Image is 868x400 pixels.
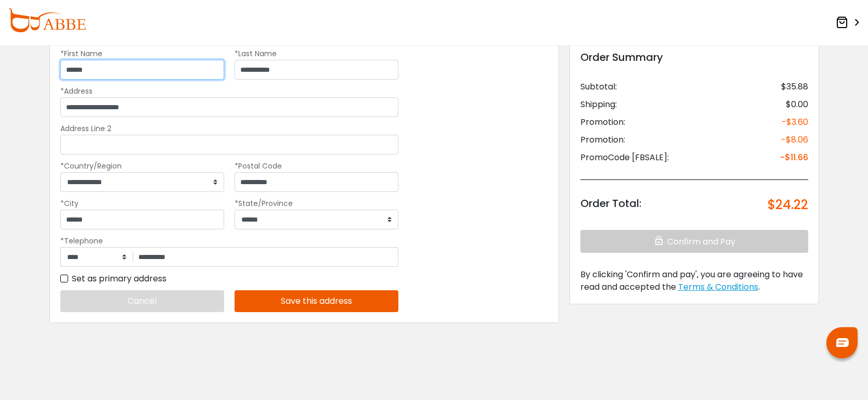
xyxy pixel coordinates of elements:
[580,49,808,65] div: Order Summary
[60,86,93,96] label: *Address
[580,98,617,111] div: Shipping:
[580,81,617,93] div: Subtotal:
[580,268,808,293] div: .
[60,161,122,171] label: *Country/Region
[8,8,86,32] img: abbeglasses.com
[836,338,849,347] img: chat
[60,236,103,247] label: *Telephone
[781,81,808,93] div: $35.88
[768,196,808,214] div: $24.22
[235,48,277,59] label: *Last Name
[235,161,282,171] label: *Postal Code
[235,198,293,209] label: *State/Province
[781,134,808,146] div: -$8.06
[850,14,860,32] span: >
[580,134,625,146] div: Promotion:
[780,151,808,164] div: -$11.66
[836,13,860,32] a: >
[60,48,102,59] label: *First Name
[786,98,808,111] div: $0.00
[60,123,111,134] label: Address Line 2
[60,198,79,209] label: *City
[580,268,803,293] span: By clicking 'Confirm and pay', you are agreeing to have read and accepted the
[60,290,224,312] button: Cancel
[678,281,758,293] span: Terms & Conditions
[782,116,808,128] div: -$3.60
[60,272,166,285] label: Set as primary address
[580,116,625,128] div: Promotion:
[580,151,669,164] div: PromoCode [FBSALE]:
[235,290,398,312] button: Save this address
[580,196,641,214] div: Order Total:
